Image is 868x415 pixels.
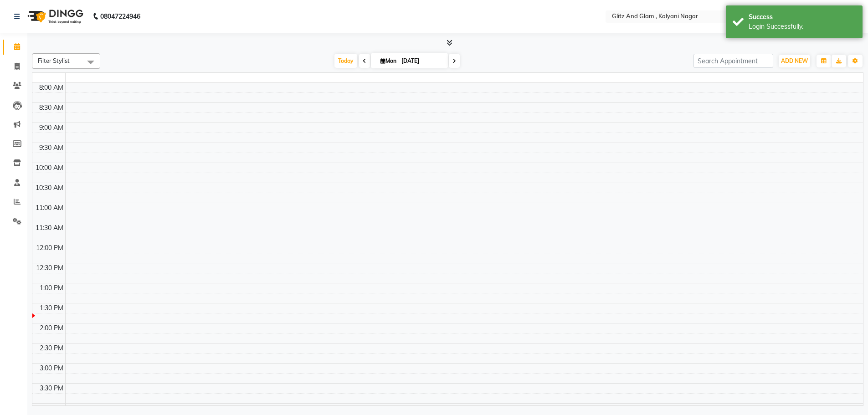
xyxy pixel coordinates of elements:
b: 08047224946 [100,4,140,29]
img: logo [23,4,86,29]
div: 2:00 PM [38,323,65,333]
input: Search Appointment [693,54,773,68]
div: 8:00 AM [37,83,65,92]
span: Today [334,54,357,68]
div: 10:30 AM [34,183,65,193]
div: 10:00 AM [34,163,65,173]
div: 4:00 PM [38,404,65,413]
div: 9:30 AM [37,143,65,153]
div: 12:00 PM [34,243,65,253]
div: 1:00 PM [38,283,65,293]
span: ADD NEW [781,57,808,64]
div: 11:00 AM [34,203,65,213]
div: 12:30 PM [34,263,65,273]
input: 2025-09-01 [399,54,444,68]
div: 8:30 AM [37,103,65,113]
div: 9:00 AM [37,123,65,133]
div: 3:00 PM [38,364,65,373]
button: ADD NEW [779,55,810,67]
div: 11:30 AM [34,223,65,233]
div: 3:30 PM [38,384,65,393]
div: 2:30 PM [38,343,65,353]
div: 1:30 PM [38,303,65,313]
div: Login Successfully. [749,22,856,31]
span: Filter Stylist [38,57,70,64]
span: Mon [378,57,399,64]
div: Success [749,12,856,22]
